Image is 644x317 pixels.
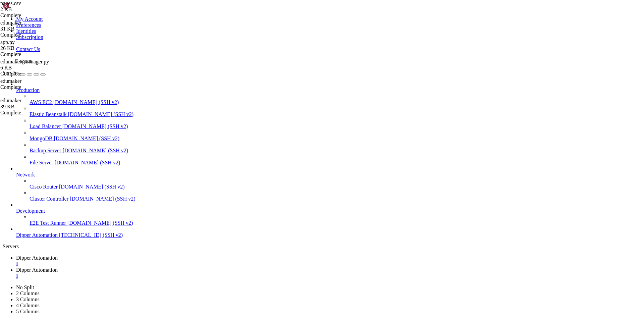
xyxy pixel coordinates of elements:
span: edumaker [0,78,21,84]
span: edumaker_manager.py [0,59,49,64]
span: edumaker [0,20,67,32]
div: Complete [0,84,67,90]
span: app.py [0,39,15,45]
div: Complete [0,32,67,38]
div: Complete [0,12,67,18]
div: 39 KB [0,104,67,110]
span: edumaker [0,20,21,25]
div: Complete [0,110,67,116]
span: pages.csv [0,0,67,12]
span: edumaker [0,98,67,110]
span: edumaker_manager.py [0,59,67,71]
span: edumaker [0,98,21,103]
div: 31 KB [0,26,67,32]
span: app.py [0,39,67,51]
div: Complete [0,51,67,57]
span: pages.csv [0,0,21,6]
div: Complete [0,71,67,77]
div: 26 KB [0,45,67,51]
div: 6 KB [0,65,67,71]
div: 2 KB [0,6,67,12]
